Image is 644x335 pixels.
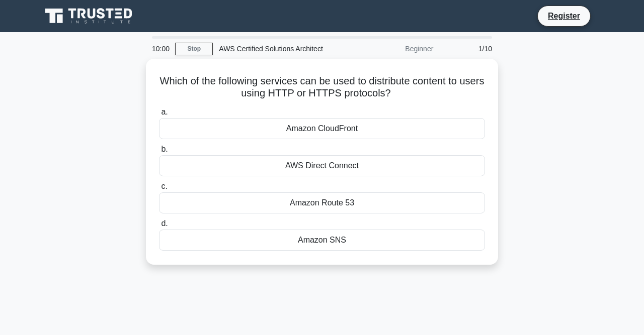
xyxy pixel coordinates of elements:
[159,155,485,176] div: AWS Direct Connect
[439,39,498,59] div: 1/10
[159,118,485,139] div: Amazon CloudFront
[351,39,439,59] div: Beginner
[213,39,351,59] div: AWS Certified Solutions Architect
[161,219,168,228] span: d.
[161,182,167,190] span: c.
[161,145,168,153] span: b.
[146,39,175,59] div: 10:00
[175,43,213,55] a: Stop
[542,10,586,22] a: Register
[158,75,486,100] h5: Which of the following services can be used to distribute content to users using HTTP or HTTPS pr...
[159,230,485,251] div: Amazon SNS
[161,107,168,116] span: a.
[159,192,485,213] div: Amazon Route 53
